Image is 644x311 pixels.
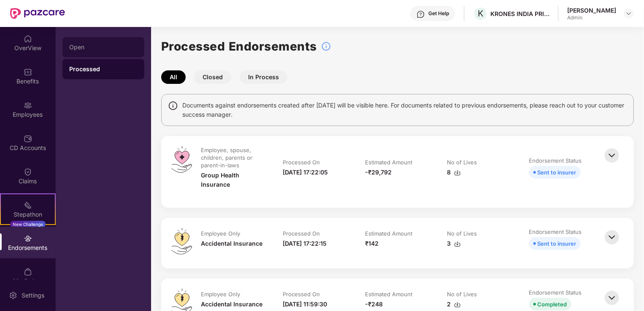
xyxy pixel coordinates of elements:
[365,290,412,298] div: Estimated Amount
[454,241,461,247] img: svg+xml;base64,PHN2ZyBpZD0iRG93bmxvYWQtMzJ4MzIiIHhtbG5zPSJodHRwOi8vd3d3LnczLm9yZy8yMDAwL3N2ZyIgd2...
[171,146,192,173] img: svg+xml;base64,PHN2ZyB4bWxucz0iaHR0cDovL3d3dy53My5vcmcvMjAwMC9zdmciIHdpZHRoPSI0OS4zMiIgaGVpZ2h0PS...
[283,168,328,177] div: [DATE] 17:22:05
[603,228,621,247] img: svg+xml;base64,PHN2ZyBpZD0iQmFjay0zMngzMiIgeG1sbnM9Imh0dHA6Ly93d3cudzMub3JnLzIwMDAvc3ZnIiB3aWR0aD...
[24,268,32,276] img: svg+xml;base64,PHN2ZyBpZD0iTXlfT3JkZXJzIiBkYXRhLW5hbWU9Ik15IE9yZGVycyIgeG1sbnM9Imh0dHA6Ly93d3cudz...
[69,65,138,73] div: Processed
[283,239,327,248] div: [DATE] 17:22:15
[201,290,240,298] div: Employee Only
[283,158,320,166] div: Processed On
[365,239,379,248] div: ₹142
[10,8,65,19] img: New Pazcare Logo
[283,300,327,309] div: [DATE] 11:59:30
[24,134,32,143] img: svg+xml;base64,PHN2ZyBpZD0iQ0RfQWNjb3VudHMiIGRhdGEtbmFtZT0iQ0QgQWNjb3VudHMiIHhtbG5zPSJodHRwOi8vd3...
[529,157,582,164] div: Endorsement Status
[454,169,461,176] img: svg+xml;base64,PHN2ZyBpZD0iRG93bmxvYWQtMzJ4MzIiIHhtbG5zPSJodHRwOi8vd3d3LnczLm9yZy8yMDAwL3N2ZyIgd2...
[321,41,331,51] img: svg+xml;base64,PHN2ZyBpZD0iSW5mb18tXzMyeDMyIiBkYXRhLW5hbWU9IkluZm8gLSAzMngzMiIgeG1sbnM9Imh0dHA6Ly...
[201,300,262,309] div: Accidental Insurance
[365,230,412,237] div: Estimated Amount
[240,70,287,84] button: In Process
[447,230,477,237] div: No of Lives
[69,44,138,51] div: Open
[171,228,192,255] img: svg+xml;base64,PHN2ZyB4bWxucz0iaHR0cDovL3d3dy53My5vcmcvMjAwMC9zdmciIHdpZHRoPSI0OS4zMiIgaGVpZ2h0PS...
[603,146,621,165] img: svg+xml;base64,PHN2ZyBpZD0iQmFjay0zMngzMiIgeG1sbnM9Imh0dHA6Ly93d3cudzMub3JnLzIwMDAvc3ZnIiB3aWR0aD...
[365,300,383,309] div: -₹248
[24,201,32,209] img: svg+xml;base64,PHN2ZyB4bWxucz0iaHR0cDovL3d3dy53My5vcmcvMjAwMC9zdmciIHdpZHRoPSIyMSIgaGVpZ2h0PSIyMC...
[447,300,461,309] div: 2
[1,210,55,219] div: Stepathon
[417,10,425,19] img: svg+xml;base64,PHN2ZyBpZD0iSGVscC0zMngzMiIgeG1sbnM9Imh0dHA6Ly93d3cudzMub3JnLzIwMDAvc3ZnIiB3aWR0aD...
[365,158,412,166] div: Estimated Amount
[24,68,32,76] img: svg+xml;base64,PHN2ZyBpZD0iQmVuZWZpdHMiIHhtbG5zPSJodHRwOi8vd3d3LnczLm9yZy8yMDAwL3N2ZyIgd2lkdGg9Ij...
[24,35,32,43] img: svg+xml;base64,PHN2ZyBpZD0iSG9tZSIgeG1sbnM9Imh0dHA6Ly93d3cudzMub3JnLzIwMDAvc3ZnIiB3aWR0aD0iMjAiIG...
[201,230,240,237] div: Employee Only
[10,221,46,228] div: New Challenge
[447,158,477,166] div: No of Lives
[454,301,461,308] img: svg+xml;base64,PHN2ZyBpZD0iRG93bmxvYWQtMzJ4MzIiIHhtbG5zPSJodHRwOi8vd3d3LnczLm9yZy8yMDAwL3N2ZyIgd2...
[447,168,461,177] div: 8
[365,168,392,177] div: -₹29,792
[161,70,186,84] button: All
[567,6,616,14] div: [PERSON_NAME]
[283,290,320,298] div: Processed On
[625,10,632,17] img: svg+xml;base64,PHN2ZyBpZD0iRHJvcGRvd24tMzJ4MzIiIHhtbG5zPSJodHRwOi8vd3d3LnczLm9yZy8yMDAwL3N2ZyIgd2...
[24,168,32,176] img: svg+xml;base64,PHN2ZyBpZD0iQ2xhaW0iIHhtbG5zPSJodHRwOi8vd3d3LnczLm9yZy8yMDAwL3N2ZyIgd2lkdGg9IjIwIi...
[538,239,576,248] div: Sent to insurer
[201,171,266,189] div: Group Health Insurance
[201,146,264,169] div: Employee, spouse, children, parents or parent-in-laws
[447,290,477,298] div: No of Lives
[447,239,461,248] div: 3
[478,8,483,19] span: K
[168,101,178,111] img: svg+xml;base64,PHN2ZyBpZD0iSW5mbyIgeG1sbnM9Imh0dHA6Ly93d3cudzMub3JnLzIwMDAvc3ZnIiB3aWR0aD0iMTQiIG...
[538,300,567,309] div: Completed
[567,14,616,21] div: Admin
[428,10,449,17] div: Get Help
[161,37,317,56] h1: Processed Endorsements
[529,289,582,296] div: Endorsement Status
[490,10,549,18] div: KRONES INDIA PRIVATE LIMITED
[201,239,262,248] div: Accidental Insurance
[538,168,576,177] div: Sent to insurer
[24,101,32,110] img: svg+xml;base64,PHN2ZyBpZD0iRW1wbG95ZWVzIiB4bWxucz0iaHR0cDovL3d3dy53My5vcmcvMjAwMC9zdmciIHdpZHRoPS...
[9,291,17,300] img: svg+xml;base64,PHN2ZyBpZD0iU2V0dGluZy0yMHgyMCIgeG1sbnM9Imh0dHA6Ly93d3cudzMub3JnLzIwMDAvc3ZnIiB3aW...
[182,101,627,119] span: Documents against endorsements created after [DATE] will be visible here. For documents related t...
[603,289,621,307] img: svg+xml;base64,PHN2ZyBpZD0iQmFjay0zMngzMiIgeG1sbnM9Imh0dHA6Ly93d3cudzMub3JnLzIwMDAvc3ZnIiB3aWR0aD...
[529,228,582,236] div: Endorsement Status
[194,70,231,84] button: Closed
[24,234,32,243] img: svg+xml;base64,PHN2ZyBpZD0iRW5kb3JzZW1lbnRzIiB4bWxucz0iaHR0cDovL3d3dy53My5vcmcvMjAwMC9zdmciIHdpZH...
[19,291,47,300] div: Settings
[283,230,320,237] div: Processed On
